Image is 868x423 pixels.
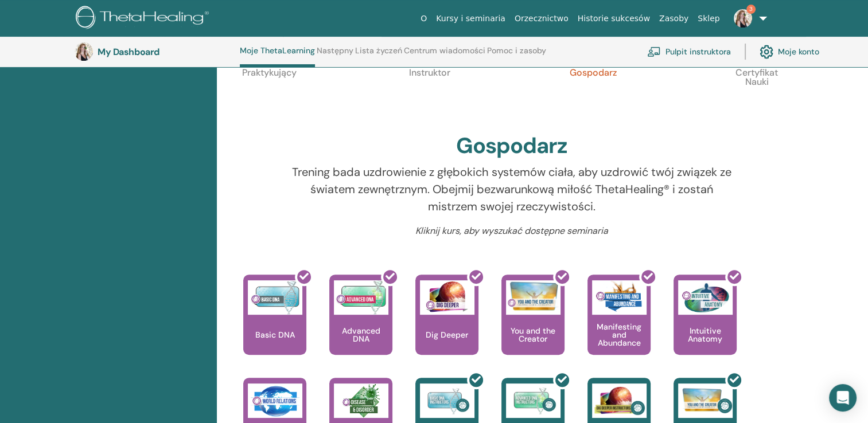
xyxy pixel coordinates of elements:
[76,6,213,32] img: logo.png
[760,39,819,64] a: Moje konto
[573,8,655,29] a: Historie sukcesów
[760,42,773,61] img: cog.svg
[355,46,402,64] a: Lista życzeń
[506,383,560,418] img: Advanced DNA Instructors
[404,46,485,64] a: Centrum wiadomości
[248,280,302,315] img: Basic DNA
[592,280,647,315] img: Manifesting and Abundance
[693,8,724,29] a: Sklep
[506,280,560,312] img: You and the Creator
[569,68,617,116] p: Gospodarz
[285,224,738,238] p: Kliknij kurs, aby wyszukać dostępne seminaria
[243,275,306,378] a: Basic DNA Basic DNA
[248,383,302,418] img: World Relations
[420,383,474,418] img: Basic DNA Instructors
[592,383,647,418] img: Dig Deeper Instructors
[678,383,733,418] img: You and the Creator Instructors
[420,280,474,315] img: Dig Deeper
[421,331,473,339] p: Dig Deeper
[733,68,781,116] p: Certyfikat Nauki
[415,275,478,378] a: Dig Deeper Dig Deeper
[456,133,567,159] h2: Gospodarz
[334,383,388,418] img: Disease and Disorder
[329,327,392,343] p: Advanced DNA
[242,68,290,116] p: Praktykujący
[510,8,573,29] a: Orzecznictwo
[829,384,857,412] div: Open Intercom Messenger
[674,327,737,343] p: Intuitive Anatomy
[406,68,454,116] p: Instruktor
[240,46,315,67] a: Moje ThetaLearning
[75,42,93,61] img: default.jpg
[431,8,510,29] a: Kursy i seminaria
[98,46,212,57] h3: My Dashboard
[587,323,651,347] p: Manifesting and Abundance
[587,275,651,378] a: Manifesting and Abundance Manifesting and Abundance
[285,163,738,215] p: Trening bada uzdrowienie z głębokich systemów ciała, aby uzdrowić twój związek ze światem zewnętr...
[678,280,733,315] img: Intuitive Anatomy
[487,46,546,64] a: Pomoc i zasoby
[329,275,392,378] a: Advanced DNA Advanced DNA
[647,46,661,57] img: chalkboard-teacher.svg
[746,5,756,14] span: 3
[674,275,737,378] a: Intuitive Anatomy Intuitive Anatomy
[416,8,431,29] a: O
[501,275,565,378] a: You and the Creator You and the Creator
[317,46,353,64] a: Następny
[501,327,565,343] p: You and the Creator
[655,8,693,29] a: Zasoby
[734,9,752,28] img: default.jpg
[647,39,731,64] a: Pulpit instruktora
[334,280,388,315] img: Advanced DNA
